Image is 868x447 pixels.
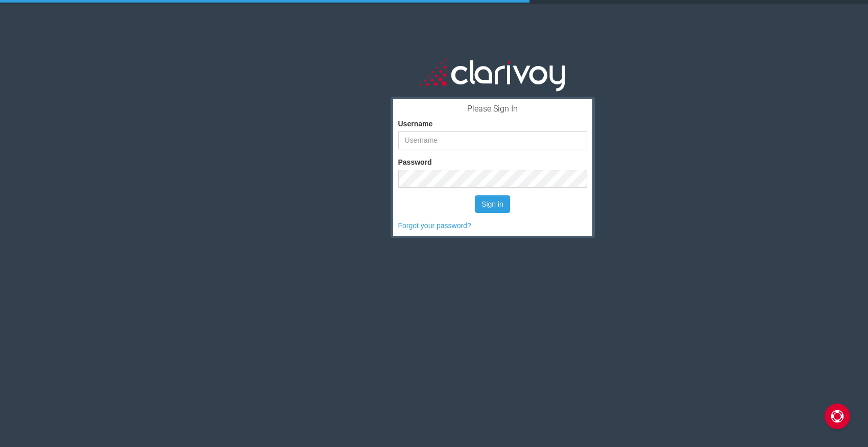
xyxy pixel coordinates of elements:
[398,157,432,167] label: Password
[420,56,565,93] img: clarivoy_whitetext_transbg.svg
[398,131,587,149] input: Username
[398,119,433,129] label: Username
[398,221,471,230] a: Forgot your password?
[475,195,510,213] button: Sign in
[398,104,587,114] h3: Please Sign In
